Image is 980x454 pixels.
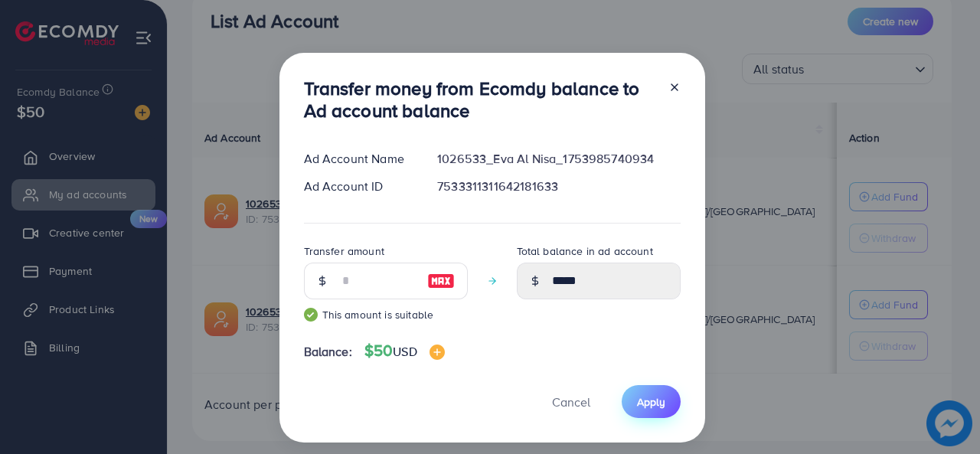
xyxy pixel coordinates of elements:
div: Ad Account Name [292,150,426,168]
img: image [427,272,455,290]
small: This amount is suitable [304,307,468,322]
span: Cancel [552,394,590,410]
button: Apply [622,385,681,418]
label: Total balance in ad account [517,243,653,259]
span: Apply [637,394,665,410]
span: USD [393,343,416,360]
h3: Transfer money from Ecomdy balance to Ad account balance [304,77,656,122]
div: Ad Account ID [292,178,426,195]
div: 1026533_Eva Al Nisa_1753985740934 [425,150,692,168]
h4: $50 [364,341,445,361]
img: guide [304,308,318,322]
div: 7533311311642181633 [425,178,692,195]
button: Cancel [533,385,609,418]
label: Transfer amount [304,243,384,259]
span: Balance: [304,343,352,361]
img: image [430,345,445,360]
